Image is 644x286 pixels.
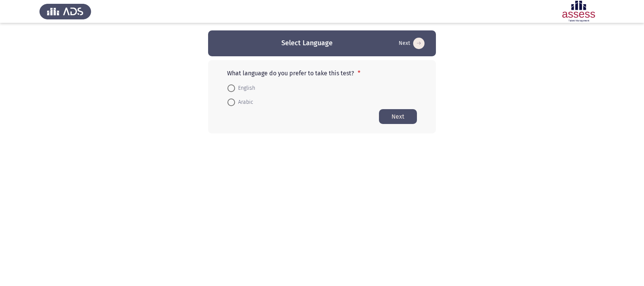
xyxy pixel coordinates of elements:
[379,109,417,124] button: Start assessment
[227,70,417,77] p: What language do you prefer to take this test?
[235,84,255,93] span: English
[39,1,91,22] img: Assess Talent Management logo
[235,98,253,107] span: Arabic
[396,37,427,49] button: Start assessment
[553,1,605,22] img: Assessment logo of Potentiality Assessment R2 (EN/AR)
[281,38,333,48] h3: Select Language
